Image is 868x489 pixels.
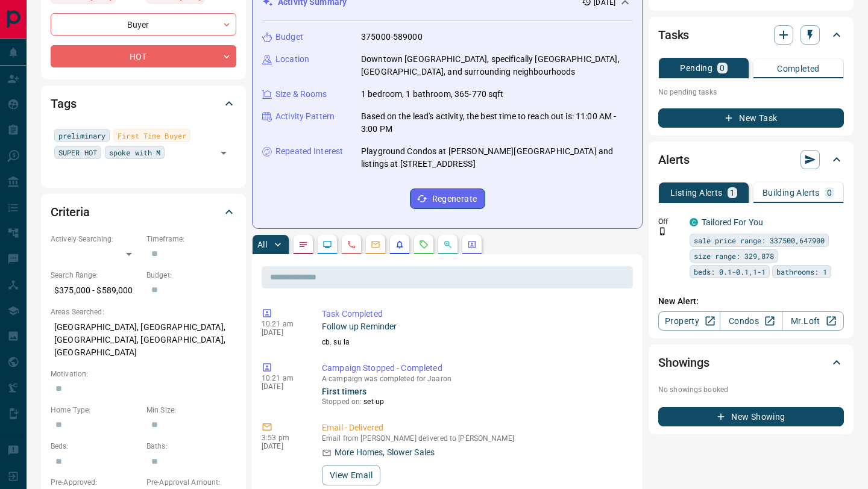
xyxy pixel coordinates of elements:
[322,434,628,443] p: Email from [PERSON_NAME] delivered to [PERSON_NAME]
[322,320,628,333] p: Follow up Reminder
[146,477,236,488] p: Pre-Approval Amount:
[777,64,820,73] p: Completed
[51,307,236,317] p: Areas Searched:
[275,145,343,158] p: Repeated Interest
[658,353,709,372] h2: Showings
[410,188,485,209] button: Regenerate
[730,188,735,197] p: 1
[118,129,186,142] span: First Time Buyer
[658,295,844,308] p: New Alert:
[361,53,632,78] p: Downtown [GEOGRAPHIC_DATA], specifically [GEOGRAPHIC_DATA], [GEOGRAPHIC_DATA], and surrounding ne...
[361,110,632,135] p: Based on the lead's activity, the best time to reach out is: 11:00 AM - 3:00 PM
[262,328,304,337] p: [DATE]
[658,384,844,395] p: No showings booked
[51,202,90,222] h2: Criteria
[322,240,332,249] svg: Lead Browsing Activity
[419,240,429,249] svg: Requests
[658,145,844,174] div: Alerts
[257,240,267,249] p: All
[443,240,453,249] svg: Opportunities
[146,441,236,452] p: Baths:
[694,234,825,246] span: sale price range: 337500,647900
[51,234,140,244] p: Actively Searching:
[51,281,140,301] p: $375,000 - $589,000
[347,240,356,249] svg: Calls
[58,146,97,158] span: SUPER HOT
[51,45,236,67] div: HOT
[109,146,160,158] span: spoke with M
[658,20,844,49] div: Tasks
[694,266,766,278] span: beds: 0.1-0.1,1-1
[782,311,844,331] a: Mr.Loft
[322,422,628,434] p: Email - Delivered
[262,442,304,450] p: [DATE]
[51,317,236,363] p: [GEOGRAPHIC_DATA], [GEOGRAPHIC_DATA], [GEOGRAPHIC_DATA], [GEOGRAPHIC_DATA], [GEOGRAPHIC_DATA]
[658,407,844,426] button: New Showing
[51,198,236,226] div: Criteria
[361,31,423,43] p: 375000-589000
[322,465,380,485] button: View Email
[371,240,380,249] svg: Emails
[275,88,327,101] p: Size & Rooms
[658,348,844,377] div: Showings
[262,374,304,382] p: 10:21 am
[658,227,667,235] svg: Push Notification Only
[51,369,236,379] p: Motivation:
[763,188,820,197] p: Building Alerts
[467,240,477,249] svg: Agent Actions
[670,188,723,197] p: Listing Alerts
[658,83,844,101] p: No pending tasks
[395,240,404,249] svg: Listing Alerts
[146,234,236,244] p: Timeframe:
[658,311,720,331] a: Property
[720,64,725,72] p: 0
[827,188,832,197] p: 0
[51,89,236,118] div: Tags
[51,477,140,488] p: Pre-Approved:
[322,362,628,375] p: Campaign Stopped - Completed
[215,145,232,161] button: Open
[361,145,632,170] p: Playground Condos at [PERSON_NAME][GEOGRAPHIC_DATA] and listings at [STREET_ADDRESS]
[690,218,698,226] div: condos.ca
[275,53,309,66] p: Location
[146,405,236,416] p: Min Size:
[658,150,690,169] h2: Alerts
[275,31,303,43] p: Budget
[262,382,304,391] p: [DATE]
[51,405,140,416] p: Home Type:
[720,311,782,331] a: Condos
[322,308,628,320] p: Task Completed
[658,108,844,128] button: New Task
[694,250,774,262] span: size range: 329,878
[322,375,628,383] p: A campaign was completed for Jaaron
[361,88,504,101] p: 1 bedroom, 1 bathroom, 365-770 sqft
[363,397,384,406] span: set up
[58,129,105,142] span: preliminary
[146,270,236,281] p: Budget:
[51,94,76,113] h2: Tags
[262,320,304,328] p: 10:21 am
[680,64,712,72] p: Pending
[322,396,628,407] p: Stopped on:
[275,110,335,123] p: Activity Pattern
[51,441,140,452] p: Beds:
[702,217,763,227] a: Tailored For You
[298,240,308,249] svg: Notes
[658,216,682,227] p: Off
[51,13,236,36] div: Buyer
[658,25,689,45] h2: Tasks
[776,266,827,278] span: bathrooms: 1
[51,270,140,281] p: Search Range:
[335,446,435,459] p: More Homes, Slower Sales
[262,434,304,442] p: 3:53 pm
[322,387,367,396] a: First timers
[322,337,628,347] p: cb. su la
